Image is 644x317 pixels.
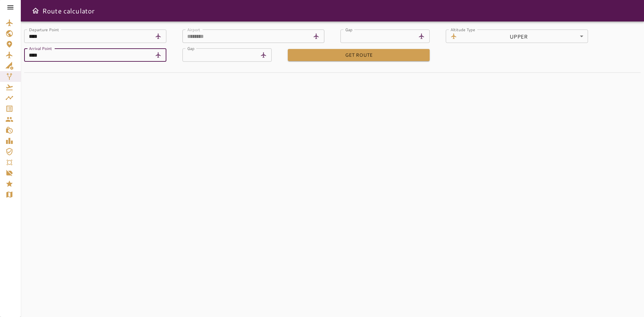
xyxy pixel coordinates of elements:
div: UPPER [460,30,588,43]
label: Altitude Type [450,27,475,32]
button: GET ROUTE [288,49,430,61]
label: Arrival Point [29,45,52,51]
label: Gap [187,45,195,51]
label: Departure Point [29,27,59,32]
h6: Route calculator [42,5,95,16]
button: Open drawer [29,4,42,17]
label: Gap [345,27,353,32]
label: Airport [187,27,200,32]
